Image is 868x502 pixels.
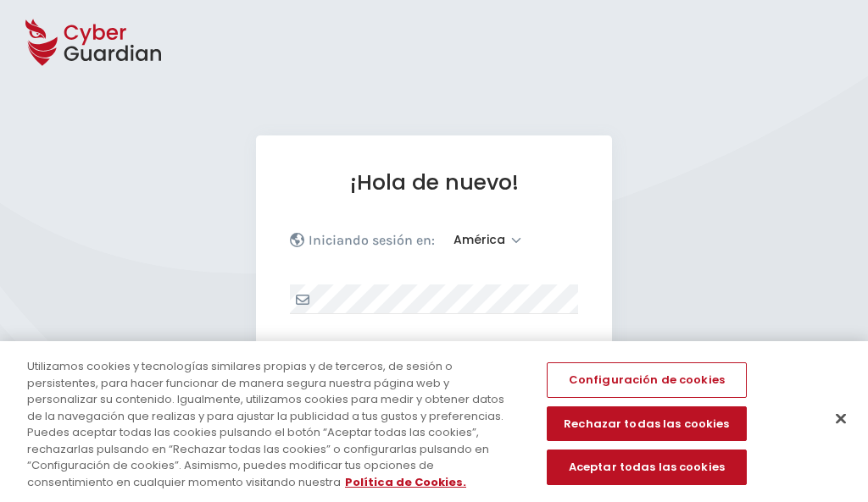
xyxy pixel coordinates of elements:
[290,169,578,196] h1: ¡Hola de nuevo!
[822,400,860,438] button: Cerrar
[345,474,466,490] a: Más información sobre su privacidad, se abre en una nueva pestaña
[547,450,747,485] button: Aceptar todas las cookies
[27,358,520,490] div: Utilizamos cookies y tecnologías similares propias y de terceros, de sesión o persistentes, para ...
[547,362,747,398] button: Configuración de cookies, Abre el cuadro de diálogo del centro de preferencias.
[309,232,435,249] p: Iniciando sesión en:
[547,406,747,442] button: Rechazar todas las cookies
